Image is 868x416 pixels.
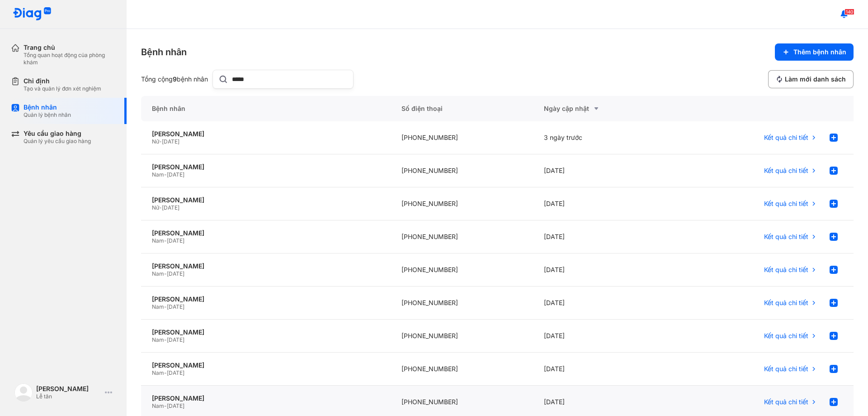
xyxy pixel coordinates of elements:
[391,154,533,187] div: [PHONE_NUMBER]
[159,204,162,211] span: -
[24,129,91,138] div: Yêu cầu giao hàng
[141,96,391,121] div: Bệnh nhân
[533,353,675,386] div: [DATE]
[24,43,116,52] div: Trang chủ
[764,332,808,340] span: Kết quả chi tiết
[391,220,533,253] div: [PHONE_NUMBER]
[162,138,179,145] span: [DATE]
[164,402,167,409] span: -
[164,171,167,178] span: -
[167,171,184,178] span: [DATE]
[167,270,184,277] span: [DATE]
[24,85,101,92] div: Tạo và quản lý đơn xét nghiệm
[164,336,167,343] span: -
[24,77,101,85] div: Chỉ định
[141,46,187,58] div: Bệnh nhân
[391,187,533,220] div: [PHONE_NUMBER]
[152,270,164,277] span: Nam
[768,70,854,88] button: Làm mới danh sách
[152,336,164,343] span: Nam
[152,303,164,310] span: Nam
[164,303,167,310] span: -
[533,121,675,154] div: 3 ngày trước
[544,103,665,114] div: Ngày cập nhật
[533,253,675,287] div: [DATE]
[24,138,91,145] div: Quản lý yêu cầu giao hàng
[141,75,209,83] div: Tổng cộng bệnh nhân
[152,402,164,409] span: Nam
[764,398,808,406] span: Kết quả chi tiết
[764,299,808,307] span: Kết quả chi tiết
[24,111,71,119] div: Quản lý bệnh nhân
[152,229,380,237] div: [PERSON_NAME]
[152,138,159,145] span: Nữ
[164,270,167,277] span: -
[152,295,380,303] div: [PERSON_NAME]
[164,369,167,376] span: -
[764,365,808,373] span: Kết quả chi tiết
[793,48,846,56] span: Thêm bệnh nhân
[391,287,533,320] div: [PHONE_NUMBER]
[764,134,808,142] span: Kết quả chi tiết
[152,328,380,336] div: [PERSON_NAME]
[24,103,71,111] div: Bệnh nhân
[764,200,808,208] span: Kết quả chi tiết
[173,75,177,83] span: 9
[533,187,675,220] div: [DATE]
[775,43,854,61] button: Thêm bệnh nhân
[533,320,675,353] div: [DATE]
[152,369,164,376] span: Nam
[167,369,184,376] span: [DATE]
[167,402,184,409] span: [DATE]
[764,233,808,241] span: Kết quả chi tiết
[159,138,162,145] span: -
[152,394,380,402] div: [PERSON_NAME]
[167,303,184,310] span: [DATE]
[152,262,380,270] div: [PERSON_NAME]
[152,130,380,138] div: [PERSON_NAME]
[164,237,167,244] span: -
[533,154,675,187] div: [DATE]
[844,9,854,15] span: 140
[391,320,533,353] div: [PHONE_NUMBER]
[152,204,159,211] span: Nữ
[764,266,808,274] span: Kết quả chi tiết
[764,167,808,175] span: Kết quả chi tiết
[14,383,33,402] img: logo
[391,253,533,287] div: [PHONE_NUMBER]
[391,353,533,386] div: [PHONE_NUMBER]
[36,393,101,400] div: Lễ tân
[167,237,184,244] span: [DATE]
[391,121,533,154] div: [PHONE_NUMBER]
[533,220,675,253] div: [DATE]
[167,336,184,343] span: [DATE]
[24,52,116,66] div: Tổng quan hoạt động của phòng khám
[152,171,164,178] span: Nam
[152,237,164,244] span: Nam
[533,287,675,320] div: [DATE]
[152,196,380,204] div: [PERSON_NAME]
[785,75,846,83] span: Làm mới danh sách
[162,204,179,211] span: [DATE]
[36,385,101,393] div: [PERSON_NAME]
[13,7,52,21] img: logo
[152,361,380,369] div: [PERSON_NAME]
[391,96,533,121] div: Số điện thoại
[152,163,380,171] div: [PERSON_NAME]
